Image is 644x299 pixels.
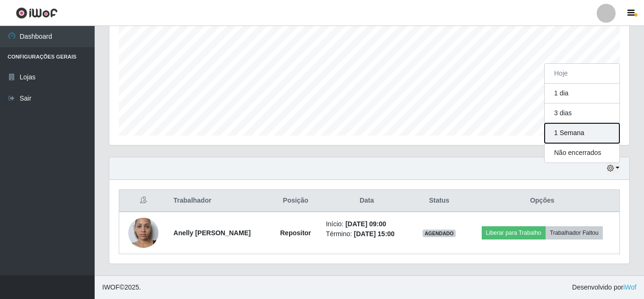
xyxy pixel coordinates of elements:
th: Posição [271,190,320,212]
button: 1 Semana [545,123,619,143]
strong: Repositor [280,229,311,237]
img: 1736004574003.jpeg [128,206,159,260]
time: [DATE] 15:00 [354,230,395,238]
th: Opções [465,190,620,212]
span: AGENDADO [423,230,456,237]
button: 1 dia [545,84,619,103]
button: 3 dias [545,103,619,123]
span: IWOF [102,283,120,291]
th: Trabalhador [168,190,271,212]
li: Término: [326,229,408,239]
button: Trabalhador Faltou [546,226,603,239]
strong: Anelly [PERSON_NAME] [174,229,251,237]
span: © 2025 . [102,282,141,292]
img: CoreUI Logo [16,7,58,19]
button: Hoje [545,64,619,84]
button: Não encerrados [545,143,619,162]
time: [DATE] 09:00 [345,220,386,228]
span: Desenvolvido por [572,282,636,292]
a: iWof [623,283,636,291]
th: Data [320,190,414,212]
li: Início: [326,219,408,229]
button: Liberar para Trabalho [482,226,546,239]
th: Status [414,190,465,212]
